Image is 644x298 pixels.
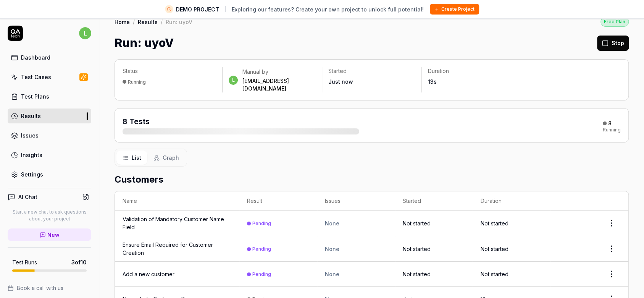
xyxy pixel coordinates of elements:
div: Running [603,128,621,132]
td: Not started [395,262,473,287]
th: Result [239,191,317,211]
a: Validation of Mandatory Customer Name Field [123,215,232,231]
div: Dashboard [21,53,50,62]
div: Pending [252,220,271,226]
div: Free Plan [600,17,629,27]
p: Duration [428,67,515,75]
span: Exploring our features? Create your own project to unlock full potential! [232,5,424,13]
button: Graph [147,151,185,165]
p: Start a new chat to ask questions about your project [8,209,91,222]
div: None [325,270,387,278]
div: / [161,18,163,26]
span: 8 Tests [123,117,150,126]
span: l [79,27,91,39]
th: Name [115,191,239,211]
h1: Run: uyoV [115,34,174,52]
a: Ensure Email Required for Customer Creation [123,241,232,257]
span: List [132,154,141,162]
span: 3 of 10 [71,258,87,266]
div: Settings [21,170,43,178]
div: [EMAIL_ADDRESS][DOMAIN_NAME] [242,77,316,92]
a: Results [138,18,158,26]
p: Status [123,67,216,75]
a: New [8,228,91,241]
button: Stop [597,36,629,51]
div: Running [128,79,146,85]
div: Run: uyoV [166,18,192,26]
div: Issues [21,131,39,139]
td: Not started [395,211,473,236]
div: None [325,219,387,227]
a: Insights [8,147,91,162]
div: Results [21,112,41,120]
td: Not started [473,262,550,287]
span: New [47,231,60,239]
div: Manual by [242,68,316,76]
span: l [229,76,238,85]
div: / [133,18,135,26]
th: Issues [317,191,395,211]
div: Test Cases [21,73,51,81]
a: Home [115,18,130,26]
a: Issues [8,128,91,143]
a: Results [8,109,91,123]
span: Book a call with us [17,284,63,292]
span: Graph [163,154,179,162]
a: Settings [8,167,91,182]
a: Test Plans [8,89,91,104]
div: Pending [252,246,271,252]
th: Duration [473,191,550,211]
span: DEMO PROJECT [176,5,219,13]
button: Create Project [430,4,479,15]
button: Free Plan [600,16,629,27]
div: Insights [21,151,42,159]
h4: AI Chat [18,193,37,201]
a: Dashboard [8,50,91,65]
td: Not started [395,236,473,262]
time: Just now [328,78,353,85]
a: Add a new customer [123,270,174,278]
a: Book a call with us [8,284,91,292]
a: Test Cases [8,70,91,84]
div: Test Plans [21,92,49,100]
button: l [79,26,91,41]
div: None [325,245,387,253]
h2: Customers [115,173,629,186]
time: 13s [428,78,437,85]
td: Not started [473,211,550,236]
button: List [116,151,147,165]
div: 8 [608,120,612,127]
h5: Test Runs [12,259,37,266]
p: Started [328,67,415,75]
td: Not started [473,236,550,262]
th: Started [395,191,473,211]
div: Pending [252,271,271,277]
